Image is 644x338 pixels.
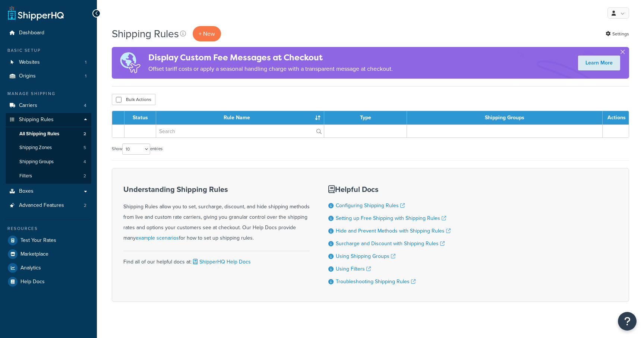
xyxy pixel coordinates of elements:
a: Using Shipping Groups [336,252,395,260]
div: Manage Shipping [6,91,91,97]
a: Troubleshooting Shipping Rules [336,278,416,285]
li: Shipping Groups [6,155,91,169]
th: Type [324,111,407,124]
span: Shipping Rules [19,117,54,123]
a: ShipperHQ Home [8,6,64,20]
a: Filters 2 [6,169,91,183]
li: Advanced Features [6,199,91,212]
a: Learn More [578,56,620,70]
a: Help Docs [6,275,91,288]
span: Analytics [20,265,41,271]
span: Origins [19,73,36,79]
li: Websites [6,56,91,69]
a: Origins 1 [6,69,91,83]
a: Setting up Free Shipping with Shipping Rules [336,214,446,222]
a: example scenarios [136,234,179,242]
a: Settings [606,29,629,39]
div: Resources [6,225,91,232]
li: Shipping Rules [6,113,91,184]
a: Using Filters [336,265,371,273]
h1: Shipping Rules [112,26,179,41]
a: Shipping Groups 4 [6,155,91,169]
a: Carriers 4 [6,99,91,113]
span: Advanced Features [19,202,64,209]
li: All Shipping Rules [6,127,91,141]
input: Search [156,125,324,138]
a: Configuring Shipping Rules [336,202,405,209]
div: Basic Setup [6,47,91,54]
label: Show entries [112,143,162,155]
span: 4 [83,159,86,165]
h3: Helpful Docs [328,185,451,193]
a: Websites 1 [6,56,91,69]
a: Shipping Rules [6,113,91,127]
select: Showentries [122,143,150,155]
div: Shipping Rules allow you to set, surcharge, discount, and hide shipping methods from live and cus... [123,185,310,243]
span: Websites [19,59,40,66]
span: 1 [85,59,86,66]
span: Filters [19,173,32,179]
span: Dashboard [19,30,44,36]
th: Status [124,111,156,124]
a: Marketplace [6,247,91,261]
span: All Shipping Rules [19,131,59,137]
li: Shipping Zones [6,141,91,155]
h4: Display Custom Fee Messages at Checkout [148,51,393,64]
span: 4 [84,102,86,109]
th: Shipping Groups [407,111,603,124]
button: Open Resource Center [618,312,637,331]
span: Shipping Zones [19,145,52,151]
span: 2 [84,202,86,209]
span: Shipping Groups [19,159,54,165]
button: Bulk Actions [112,94,155,105]
li: Filters [6,169,91,183]
a: All Shipping Rules 2 [6,127,91,141]
th: Rule Name [156,111,324,124]
a: Analytics [6,261,91,275]
div: Find all of our helpful docs at: [123,251,310,267]
span: Help Docs [20,279,45,285]
span: Boxes [19,188,34,195]
li: Origins [6,69,91,83]
a: Shipping Zones 5 [6,141,91,155]
li: Carriers [6,99,91,113]
a: Advanced Features 2 [6,199,91,212]
span: Carriers [19,102,37,109]
a: Surcharge and Discount with Shipping Rules [336,240,445,247]
img: duties-banner-06bc72dcb5fe05cb3f9472aba00be2ae8eb53ab6f0d8bb03d382ba314ac3c341.png [112,47,148,79]
a: ShipperHQ Help Docs [192,258,251,266]
span: 2 [83,173,86,179]
h3: Understanding Shipping Rules [123,185,310,193]
a: Dashboard [6,26,91,40]
a: Boxes [6,184,91,198]
a: Hide and Prevent Methods with Shipping Rules [336,227,451,235]
a: Test Your Rates [6,234,91,247]
th: Actions [603,111,629,124]
p: + New [193,26,221,41]
p: Offset tariff costs or apply a seasonal handling charge with a transparent message at checkout. [148,64,393,74]
span: 5 [83,145,86,151]
span: Test Your Rates [20,237,56,244]
span: 2 [83,131,86,137]
span: 1 [85,73,86,79]
span: Marketplace [20,251,48,258]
